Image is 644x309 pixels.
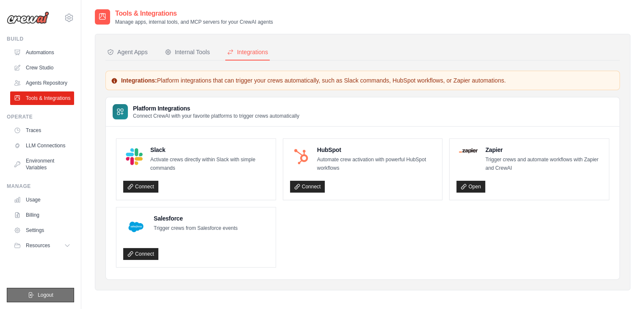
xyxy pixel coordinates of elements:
[10,208,74,222] a: Billing
[7,183,74,190] div: Manage
[150,146,269,154] h4: Slack
[7,113,74,120] div: Operate
[317,146,436,154] h4: HubSpot
[126,217,146,237] img: Salesforce Logo
[317,156,436,172] p: Automate crew activation with powerful HubSpot workflows
[10,61,74,74] a: Crew Studio
[485,146,602,154] h4: Zapier
[290,181,325,193] a: Connect
[123,181,158,193] a: Connect
[26,242,50,249] span: Resources
[10,76,74,90] a: Agents Repository
[227,48,268,56] div: Integrations
[10,139,74,152] a: LLM Connections
[111,76,614,85] p: Platform integrations that can trigger your crews automatically, such as Slack commands, HubSpot ...
[107,48,148,56] div: Agent Apps
[163,44,212,61] button: Internal Tools
[10,193,74,207] a: Usage
[7,36,74,42] div: Build
[154,214,238,223] h4: Salesforce
[10,124,74,137] a: Traces
[459,148,478,153] img: Zapier Logo
[123,248,158,260] a: Connect
[115,19,273,25] p: Manage apps, internal tools, and MCP servers for your CrewAI agents
[456,181,485,193] a: Open
[10,46,74,59] a: Automations
[10,154,74,174] a: Environment Variables
[154,224,238,233] p: Trigger crews from Salesforce events
[105,44,149,61] button: Agent Apps
[165,48,210,56] div: Internal Tools
[133,113,299,119] p: Connect CrewAI with your favorite platforms to trigger crews automatically
[10,91,74,105] a: Tools & Integrations
[10,223,74,237] a: Settings
[485,156,602,172] p: Trigger crews and automate workflows with Zapier and CrewAI
[115,8,273,19] h2: Tools & Integrations
[7,288,74,302] button: Logout
[225,44,270,61] button: Integrations
[293,148,310,165] img: HubSpot Logo
[133,104,299,113] h3: Platform Integrations
[10,239,74,252] button: Resources
[150,156,269,172] p: Activate crews directly within Slack with simple commands
[7,11,49,24] img: Logo
[126,148,143,165] img: Slack Logo
[38,292,53,298] span: Logout
[121,77,157,84] strong: Integrations:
